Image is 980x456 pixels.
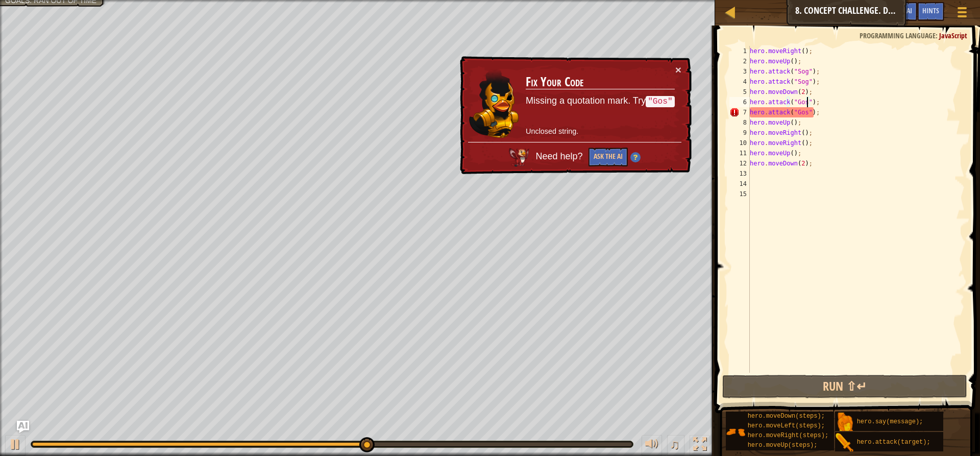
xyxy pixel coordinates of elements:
[895,6,912,15] span: Ask AI
[729,117,750,128] div: 8
[748,432,828,439] span: hero.moveRight(steps);
[729,56,750,66] div: 2
[642,435,662,456] button: Adjust volume
[675,64,681,75] button: ×
[729,189,750,199] div: 15
[939,31,967,40] span: JavaScript
[509,148,529,166] img: AI
[857,439,930,446] span: hero.attack(target);
[729,97,750,107] div: 6
[17,421,29,433] button: Ask AI
[729,66,750,77] div: 3
[646,96,675,107] code: "Gos"
[526,94,675,108] p: Missing a quotation mark. Try
[729,128,750,138] div: 9
[729,179,750,189] div: 14
[729,138,750,148] div: 10
[748,413,825,420] span: hero.moveDown(steps);
[857,418,923,425] span: hero.say(message);
[936,31,939,40] span: :
[729,169,750,179] div: 13
[729,148,750,158] div: 11
[669,437,679,452] span: ♫
[729,77,750,87] div: 4
[726,422,745,442] img: portrait.png
[729,46,750,56] div: 1
[526,75,675,89] h3: Fix Your Code
[729,158,750,169] div: 12
[748,442,818,449] span: hero.moveUp(steps);
[860,31,936,40] span: Programming language
[667,435,684,456] button: ♫
[949,2,975,26] button: Show game menu
[835,433,854,452] img: portrait.png
[722,375,967,398] button: Run ⇧↵
[5,435,26,456] button: Ctrl + P: Play
[526,126,675,137] p: Unclosed string.
[535,152,585,162] span: Need help?
[589,148,628,166] button: Ask the AI
[469,68,520,138] img: duck_ritic.png
[748,422,825,429] span: hero.moveLeft(steps);
[729,87,750,97] div: 5
[922,6,939,15] span: Hints
[630,152,641,162] img: Hint
[835,413,854,432] img: portrait.png
[690,435,710,456] button: Toggle fullscreen
[890,2,917,21] button: Ask AI
[729,107,750,117] div: 7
